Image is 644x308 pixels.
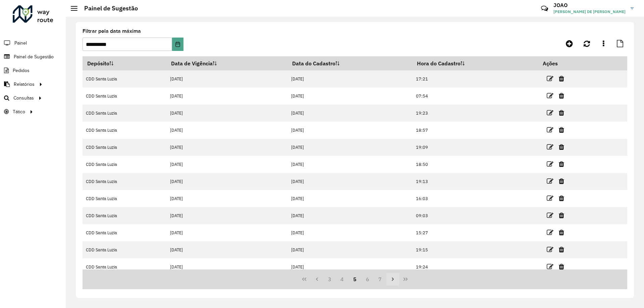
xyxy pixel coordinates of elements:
[288,258,413,275] td: [DATE]
[83,105,167,122] td: CDD Santa Luzia
[413,207,538,224] td: 09:03
[559,125,564,134] a: Excluir
[413,139,538,156] td: 19:09
[386,273,399,286] button: Next Page
[167,56,288,70] th: Data de Vigência
[172,38,183,51] button: Choose Date
[413,241,538,258] td: 19:15
[559,108,564,117] a: Excluir
[559,142,564,151] a: Excluir
[547,74,553,83] a: Editar
[83,122,167,139] td: CDD Santa Luzia
[336,273,348,286] button: 4
[559,211,564,220] a: Excluir
[537,1,552,16] a: Contato Rápido
[288,224,413,241] td: [DATE]
[288,56,413,70] th: Data do Cadastro
[538,56,578,70] th: Ações
[288,241,413,258] td: [DATE]
[83,224,167,241] td: CDD Santa Luzia
[167,173,288,190] td: [DATE]
[559,160,564,169] a: Excluir
[83,87,167,105] td: CDD Santa Luzia
[83,139,167,156] td: CDD Santa Luzia
[14,81,35,88] span: Relatórios
[167,190,288,207] td: [DATE]
[83,207,167,224] td: CDD Santa Luzia
[413,122,538,139] td: 18:57
[559,177,564,186] a: Excluir
[553,2,626,8] h3: JOAO
[553,9,626,15] span: [PERSON_NAME] DE [PERSON_NAME]
[288,105,413,122] td: [DATE]
[547,228,553,237] a: Editar
[413,156,538,173] td: 18:50
[167,105,288,122] td: [DATE]
[83,56,167,70] th: Depósito
[13,108,25,115] span: Tático
[413,224,538,241] td: 15:27
[399,273,412,286] button: Last Page
[413,258,538,275] td: 19:24
[374,273,387,286] button: 7
[14,53,54,60] span: Painel de Sugestão
[323,273,336,286] button: 3
[559,194,564,203] a: Excluir
[167,207,288,224] td: [DATE]
[547,262,553,271] a: Editar
[14,40,27,47] span: Painel
[167,70,288,87] td: [DATE]
[83,241,167,258] td: CDD Santa Luzia
[83,70,167,87] td: CDD Santa Luzia
[559,245,564,254] a: Excluir
[413,105,538,122] td: 19:23
[288,173,413,190] td: [DATE]
[559,74,564,83] a: Excluir
[288,139,413,156] td: [DATE]
[547,125,553,134] a: Editar
[413,56,538,70] th: Hora do Cadastro
[348,273,361,286] button: 5
[167,241,288,258] td: [DATE]
[311,273,323,286] button: Previous Page
[288,122,413,139] td: [DATE]
[167,87,288,105] td: [DATE]
[559,228,564,237] a: Excluir
[83,156,167,173] td: CDD Santa Luzia
[288,156,413,173] td: [DATE]
[288,190,413,207] td: [DATE]
[13,95,34,102] span: Consultas
[547,160,553,169] a: Editar
[83,27,141,35] label: Filtrar pela data máxima
[77,5,138,12] h2: Painel de Sugestão
[83,258,167,275] td: CDD Santa Luzia
[547,142,553,151] a: Editar
[559,91,564,100] a: Excluir
[13,67,30,74] span: Pedidos
[167,122,288,139] td: [DATE]
[288,87,413,105] td: [DATE]
[361,273,374,286] button: 6
[413,190,538,207] td: 16:03
[83,190,167,207] td: CDD Santa Luzia
[547,108,553,117] a: Editar
[547,177,553,186] a: Editar
[547,194,553,203] a: Editar
[83,173,167,190] td: CDD Santa Luzia
[413,173,538,190] td: 19:13
[413,87,538,105] td: 07:54
[167,139,288,156] td: [DATE]
[167,258,288,275] td: [DATE]
[288,207,413,224] td: [DATE]
[167,156,288,173] td: [DATE]
[559,262,564,271] a: Excluir
[167,224,288,241] td: [DATE]
[413,70,538,87] td: 17:21
[547,91,553,100] a: Editar
[547,211,553,220] a: Editar
[298,273,311,286] button: First Page
[288,70,413,87] td: [DATE]
[547,245,553,254] a: Editar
